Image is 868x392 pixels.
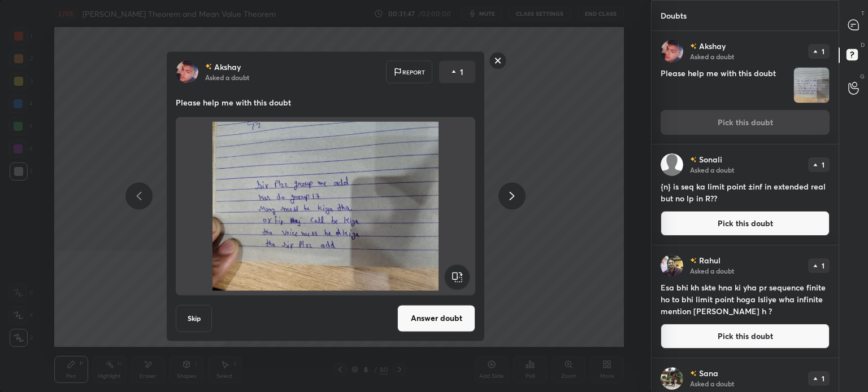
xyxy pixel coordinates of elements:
[189,121,462,290] img: 1759497317KC8Q5V.JPEG
[861,41,865,49] p: D
[690,379,734,388] p: Asked a doubt
[176,60,198,83] img: 346615b75d6e4f338d67d065d71c0095.jpg
[699,256,721,265] p: Rahul
[661,40,683,63] img: 346615b75d6e4f338d67d065d71c0095.jpg
[176,96,475,108] p: Please help me with this doubt
[661,153,683,176] img: default.png
[176,305,212,332] button: Skip
[690,165,734,174] p: Asked a doubt
[699,155,722,164] p: Sonali
[661,367,683,390] img: a5d4d885f63e411fb3adfa579ec4a780.jpg
[822,262,824,269] p: 1
[661,211,830,236] button: Pick this doubt
[460,66,463,77] p: 1
[661,324,830,349] button: Pick this doubt
[661,254,683,277] img: 2f2efb54fe2040d5abab65ab67827fc8.jpg
[861,9,865,17] p: T
[652,1,696,30] p: Doubts
[652,31,839,392] div: grid
[397,305,475,332] button: Answer doubt
[661,281,830,317] h4: Esa bhi kh skte hna ki yha pr sequence finite ho to bhi limit point hoga Isliye wha infinite ment...
[690,157,697,163] img: no-rating-badge.077c3623.svg
[690,266,734,275] p: Asked a doubt
[822,161,824,168] p: 1
[822,48,824,55] p: 1
[690,258,697,264] img: no-rating-badge.077c3623.svg
[386,60,432,83] div: Report
[214,62,241,71] p: Akshay
[822,375,824,382] p: 1
[661,67,789,103] h4: Please help me with this doubt
[661,180,830,204] h4: {n} is seq ka limit point ±inf in extended real but no lp in R??
[690,52,734,61] p: Asked a doubt
[860,72,865,81] p: G
[699,42,726,51] p: Akshay
[699,369,718,378] p: Sana
[690,43,697,50] img: no-rating-badge.077c3623.svg
[794,68,829,103] img: 1759497317KC8Q5V.JPEG
[205,64,212,70] img: no-rating-badge.077c3623.svg
[205,72,249,81] p: Asked a doubt
[690,371,697,377] img: no-rating-badge.077c3623.svg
